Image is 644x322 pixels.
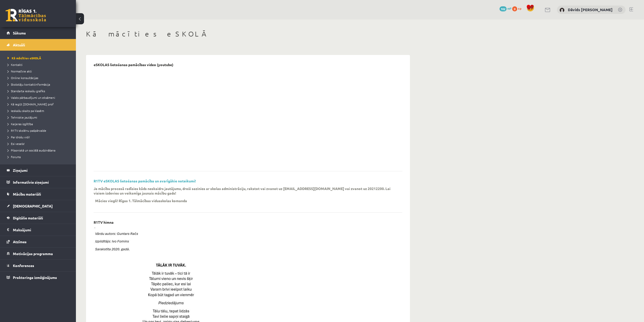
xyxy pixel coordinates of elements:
legend: Ziņojumi [13,164,70,176]
a: Sākums [7,27,70,39]
span: Konferences [13,263,34,268]
span: Digitālie materiāli [13,216,43,220]
p: Ja mācību procesā radīsies kāds neskaidrs jautājums, droši sazinies ar skolas administrāciju, rak... [94,186,395,195]
span: Karjeras izglītība [8,122,33,126]
a: Valsts pārbaudījumi un eksāmeni [8,95,71,100]
a: Ziņojumi [7,164,70,176]
span: xp [518,6,521,10]
a: Digitālie materiāli [7,212,70,224]
a: Standarta ieskaišu grafiks [8,89,71,93]
a: Ieskaišu skaits pa klasēm [8,108,71,113]
span: R1TV skolēnu pašpārvalde [8,128,46,132]
a: Konferences [7,260,70,271]
a: Atzīmes [7,236,70,248]
a: Par drošu vidi! [8,135,71,139]
img: Dāvids Jānis Nicmanis [559,8,565,13]
span: Forums [8,155,21,159]
a: Aktuāli [7,39,70,51]
span: Aktuāli [13,43,25,47]
a: Tehniskie jautājumi [8,115,71,120]
span: 0 [512,6,517,11]
a: 102 mP [500,6,511,10]
span: Kontakti [8,63,23,67]
a: Mācību materiāli [7,188,70,200]
a: Normatīvie akti [8,69,71,73]
a: Forums [8,155,71,159]
a: 0 xp [512,6,524,10]
a: Motivācijas programma [7,248,70,259]
span: Atzīmes [13,239,27,244]
a: Proktoringa izmēģinājums [7,272,70,283]
a: Online konsultācijas [8,75,71,80]
span: Pilsoniskā un sociālā audzināšana [8,148,55,152]
iframe: To enrich screen reader interactions, please activate Accessibility in Grammarly extension settings [94,70,256,161]
a: R1TV skolēnu pašpārvalde [8,128,71,133]
span: Sākums [13,31,26,35]
span: [DEMOGRAPHIC_DATA] [13,204,53,208]
span: Mācību materiāli [13,192,41,196]
legend: Maksājumi [13,224,70,236]
span: Skolotāju kontaktinformācija [8,82,50,86]
a: Rīgas 1. Tālmācības vidusskola [6,9,46,22]
a: Maksājumi [7,224,70,236]
p: Mācies viegli! [95,198,118,203]
span: 102 [500,6,507,11]
span: Motivācijas programma [13,251,53,256]
a: Informatīvie ziņojumi [7,176,70,188]
span: Proktoringa izmēģinājums [13,275,57,280]
a: Karjeras izglītība [8,122,71,126]
p: eSKOLAS lietošanas pamācības video (youtube) [94,63,173,67]
span: Standarta ieskaišu grafiks [8,89,45,93]
a: [DEMOGRAPHIC_DATA] [7,200,70,212]
a: Dāvids [PERSON_NAME] [568,7,613,12]
a: Kā iegūt [DOMAIN_NAME] prof [8,102,71,106]
span: mP [507,6,511,10]
span: Ieskaišu skaits pa klasēm [8,109,44,113]
a: Kontakti [8,62,71,67]
span: Normatīvie akti [8,69,32,73]
span: Kā mācīties eSKOLĀ [8,56,41,60]
span: Online konsultācijas [8,76,38,80]
span: Kā iegūt [DOMAIN_NAME] prof [8,102,54,106]
span: Par drošu vidi! [8,135,30,139]
a: Kā mācīties eSKOLĀ [8,56,71,60]
p: Rīgas 1. Tālmācības vidusskolas komanda [119,198,187,203]
span: Tehniskie jautājumi [8,115,37,119]
span: Valsts pārbaudījumi un eksāmeni [8,96,55,100]
span: Esi vesels! [8,142,25,146]
a: Esi vesels! [8,141,71,146]
h1: Kā mācīties eSKOLĀ [86,30,410,38]
a: R1TV eSKOLAS lietošanas pamācība un svarīgākie noteikumi! [94,179,196,183]
legend: Informatīvie ziņojumi [13,176,70,188]
a: Skolotāju kontaktinformācija [8,82,71,87]
a: Pilsoniskā un sociālā audzināšana [8,148,71,153]
p: R1TV himna [94,220,114,224]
